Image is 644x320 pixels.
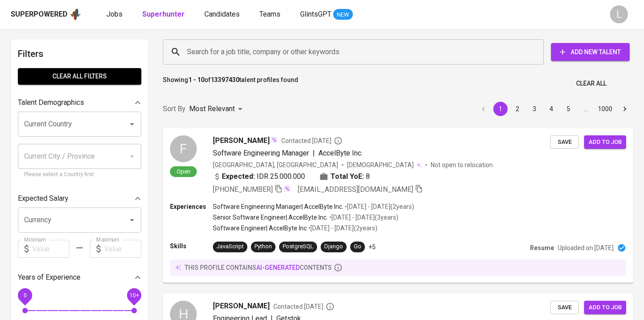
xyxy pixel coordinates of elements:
svg: By Batam recruiter [326,302,335,311]
span: [PERSON_NAME] [213,135,270,146]
div: L [610,5,628,23]
input: Value [104,240,141,258]
button: Add New Talent [551,43,630,61]
p: Senior Software Engineer | AccelByte Inc. [213,213,328,222]
span: Add to job [589,137,622,147]
nav: pagination navigation [475,102,633,116]
span: Save [555,303,574,313]
div: F [170,135,197,162]
p: this profile contains contents [185,263,332,272]
span: Clear All filters [25,71,134,82]
p: • [DATE] - [DATE] ( 3 years ) [328,213,398,222]
button: Add to job [584,301,626,315]
div: Years of Experience [18,268,141,286]
span: Software Engineering Manager [213,149,309,157]
svg: By Batam recruiter [334,136,343,145]
p: Software Engineering Manager | AccelByte Inc. [213,202,343,211]
span: [DEMOGRAPHIC_DATA] [347,160,415,169]
b: Expected: [222,171,255,182]
div: Talent Demographics [18,94,141,112]
button: Add to job [584,135,626,149]
button: Clear All [572,75,610,92]
b: 1 - 10 [188,76,204,83]
button: Go to page 1000 [595,102,615,116]
button: page 1 [493,102,508,116]
p: Not open to relocation [431,160,493,169]
span: Add New Talent [558,47,623,58]
span: AccelByte Inc. [318,149,363,157]
div: Python [254,242,272,251]
p: Uploaded on [DATE] [558,243,614,252]
span: Contacted [DATE] [281,136,343,145]
span: | [313,148,315,159]
a: Teams [259,9,282,20]
a: GlintsGPT NEW [300,9,353,20]
a: Jobs [106,9,124,20]
button: Go to page 2 [510,102,525,116]
div: Django [324,242,343,251]
p: Expected Salary [18,193,68,204]
button: Open [126,118,138,130]
div: Most Relevant [189,101,246,117]
span: [PHONE_NUMBER] [213,185,273,194]
span: Clear All [576,78,606,89]
button: Open [126,214,138,226]
span: Contacted [DATE] [273,302,335,311]
span: Add to job [589,303,622,313]
p: +5 [369,242,376,251]
button: Go to page 4 [544,102,559,116]
div: Superpowered [11,9,68,20]
b: Total YoE: [330,171,364,182]
input: Value [32,240,69,258]
span: [EMAIL_ADDRESS][DOMAIN_NAME] [298,185,413,194]
p: Most Relevant [189,104,235,114]
a: Candidates [204,9,241,20]
div: [GEOGRAPHIC_DATA], [GEOGRAPHIC_DATA] [213,160,338,169]
img: app logo [69,8,81,21]
p: Please select a Country first [24,170,135,179]
img: magic_wand.svg [284,185,291,192]
span: 10+ [129,292,139,298]
span: 8 [366,171,370,182]
div: Go [354,242,361,251]
p: Resume [530,243,554,252]
p: Skills [170,242,213,251]
span: Candidates [204,10,240,18]
p: • [DATE] - [DATE] ( 2 years ) [307,224,377,233]
h6: Filters [18,47,141,61]
a: FOpen[PERSON_NAME]Contacted [DATE]Software Engineering Manager|AccelByte Inc.[GEOGRAPHIC_DATA], [... [163,128,633,283]
p: Experiences [170,202,213,211]
a: Superhunter [142,9,186,20]
span: Open [173,168,194,175]
a: Superpoweredapp logo [11,8,81,21]
span: 0 [23,292,26,298]
button: Go to page 5 [561,102,576,116]
button: Save [550,135,579,149]
b: Superhunter [142,10,185,18]
div: IDR 25.000.000 [213,171,305,182]
span: NEW [333,10,353,19]
b: 13397430 [211,76,239,83]
p: Years of Experience [18,272,80,283]
button: Go to next page [618,102,632,116]
span: [PERSON_NAME] [213,301,270,311]
button: Save [550,301,579,315]
button: Clear All filters [18,68,141,85]
p: Showing of talent profiles found [163,75,298,92]
div: Expected Salary [18,190,141,208]
p: Talent Demographics [18,97,84,108]
span: AI-generated [256,264,300,271]
img: magic_wand.svg [271,136,278,143]
div: … [578,104,593,113]
p: Sort By [163,104,186,114]
div: JavaScript [216,242,244,251]
span: GlintsGPT [300,10,331,18]
span: Teams [259,10,280,18]
div: PostgreSQL [283,242,314,251]
p: Software Engineer | AccelByte Inc [213,224,307,233]
button: Go to page 3 [527,102,542,116]
p: • [DATE] - [DATE] ( 2 years ) [343,202,414,211]
span: Save [555,137,574,147]
span: Jobs [106,10,123,18]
